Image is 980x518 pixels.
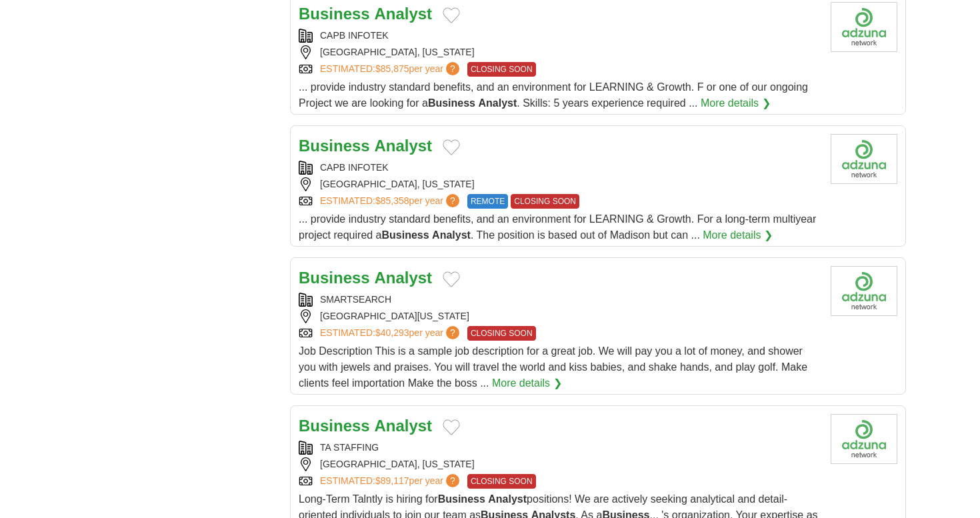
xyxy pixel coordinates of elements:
[492,375,562,391] a: More details ❯
[374,5,432,23] strong: Analyst
[299,309,820,323] div: [GEOGRAPHIC_DATA][US_STATE]
[299,29,820,43] div: CAPB INFOTEK
[443,7,460,23] button: Add to favorite jobs
[446,194,459,207] span: ?
[299,417,370,435] strong: Business
[299,457,820,471] div: [GEOGRAPHIC_DATA], [US_STATE]
[299,345,807,389] span: Job Description This is a sample job description for a great job. We will pay you a lot of money,...
[375,475,409,486] span: $89,117
[446,474,459,487] span: ?
[446,326,459,339] span: ?
[831,2,897,52] img: Company logo
[511,194,579,209] span: CLOSING SOON
[438,493,485,505] strong: Business
[375,63,409,74] span: $85,875
[375,195,409,206] span: $85,358
[299,81,808,109] span: ... provide industry standard benefits, and an environment for LEARNING & Growth. F or one of our...
[831,134,897,184] img: Company logo
[443,271,460,287] button: Add to favorite jobs
[320,474,462,489] a: ESTIMATED:$89,117per year?
[374,137,432,155] strong: Analyst
[299,177,820,191] div: [GEOGRAPHIC_DATA], [US_STATE]
[299,441,820,455] div: TA STAFFING
[320,326,462,341] a: ESTIMATED:$40,293per year?
[299,137,432,155] a: Business Analyst
[374,417,432,435] strong: Analyst
[299,213,816,241] span: ... provide industry standard benefits, and an environment for LEARNING & Growth. For a long-term...
[299,5,432,23] a: Business Analyst
[467,194,508,209] span: REMOTE
[831,266,897,316] img: Company logo
[299,269,370,287] strong: Business
[432,229,471,241] strong: Analyst
[443,419,460,435] button: Add to favorite jobs
[831,414,897,464] img: Company logo
[375,327,409,338] span: $40,293
[299,417,432,435] a: Business Analyst
[488,493,527,505] strong: Analyst
[467,62,536,77] span: CLOSING SOON
[467,474,536,489] span: CLOSING SOON
[299,161,820,175] div: CAPB INFOTEK
[299,293,820,307] div: SMARTSEARCH
[701,95,771,111] a: More details ❯
[299,269,432,287] a: Business Analyst
[299,45,820,59] div: [GEOGRAPHIC_DATA], [US_STATE]
[478,97,517,109] strong: Analyst
[382,229,429,241] strong: Business
[446,62,459,75] span: ?
[320,62,462,77] a: ESTIMATED:$85,875per year?
[374,269,432,287] strong: Analyst
[467,326,536,341] span: CLOSING SOON
[320,194,462,209] a: ESTIMATED:$85,358per year?
[428,97,475,109] strong: Business
[443,139,460,155] button: Add to favorite jobs
[299,5,370,23] strong: Business
[703,227,773,243] a: More details ❯
[299,137,370,155] strong: Business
